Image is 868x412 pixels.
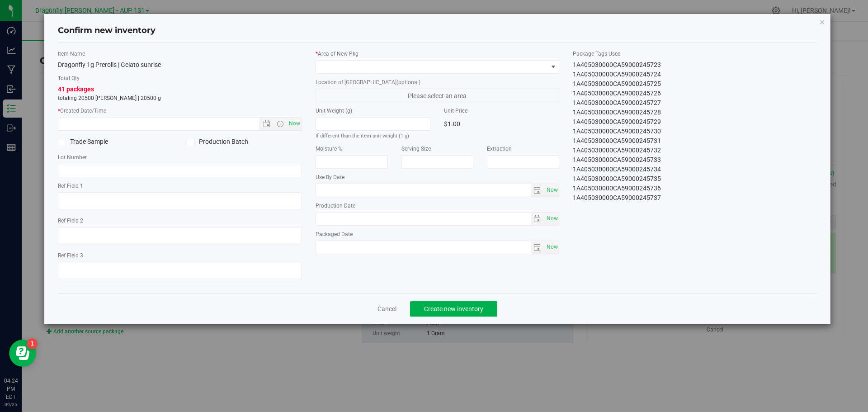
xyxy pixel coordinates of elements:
[259,120,274,128] span: Open the date view
[573,193,817,203] div: 1A405030000CA59000245737
[58,74,302,82] label: Total Qty
[58,182,302,190] label: Ref Field 1
[316,145,388,153] label: Moisture %
[573,117,817,127] div: 1A405030000CA59000245729
[544,184,560,197] span: Set Current date
[58,94,302,102] p: totaling 20500 [PERSON_NAME] | 20500 g
[444,107,559,115] label: Unit Price
[573,50,817,58] label: Package Tags Used
[573,98,817,108] div: 1A405030000CA59000245727
[573,146,817,155] div: 1A405030000CA59000245732
[487,145,559,153] label: Extraction
[58,60,302,70] div: Dragonfly 1g Prerolls | Gelato sunrise
[410,301,497,317] button: Create new inventory
[401,145,474,153] label: Serving Size
[316,230,560,238] label: Packaged Date
[573,174,817,184] div: 1A405030000CA59000245735
[544,241,559,254] span: select
[573,60,817,70] div: 1A405030000CA59000245723
[544,213,559,225] span: select
[573,127,817,136] div: 1A405030000CA59000245730
[316,173,560,181] label: Use By Date
[187,137,302,147] label: Production Batch
[27,338,38,349] iframe: Resource center unread badge
[531,184,544,197] span: select
[58,137,173,147] label: Trade Sample
[58,217,302,225] label: Ref Field 2
[316,133,409,139] small: If different than the item unit weight (1 g)
[544,184,559,197] span: select
[444,117,559,131] div: $1.00
[287,117,302,130] span: Set Current date
[58,251,302,260] label: Ref Field 3
[316,50,560,58] label: Area of New Pkg
[58,153,302,161] label: Lot Number
[316,107,431,115] label: Unit Weight (g)
[573,155,817,165] div: 1A405030000CA59000245733
[316,202,560,210] label: Production Date
[573,184,817,193] div: 1A405030000CA59000245736
[573,79,817,89] div: 1A405030000CA59000245725
[544,241,560,254] span: Set Current date
[316,78,560,86] label: Location of [GEOGRAPHIC_DATA]
[573,108,817,117] div: 1A405030000CA59000245728
[58,85,94,93] span: 41 packages
[396,79,420,85] span: (optional)
[58,25,156,37] h4: Confirm new inventory
[58,107,302,115] label: Created Date/Time
[573,89,817,98] div: 1A405030000CA59000245726
[377,304,396,313] a: Cancel
[573,70,817,79] div: 1A405030000CA59000245724
[424,305,483,313] span: Create new inventory
[9,340,36,367] iframe: Resource center
[272,120,288,128] span: Open the time view
[531,213,544,225] span: select
[573,136,817,146] div: 1A405030000CA59000245731
[573,165,817,174] div: 1A405030000CA59000245734
[531,241,544,254] span: select
[544,212,560,225] span: Set Current date
[58,50,302,58] label: Item Name
[316,89,560,102] span: Please select an area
